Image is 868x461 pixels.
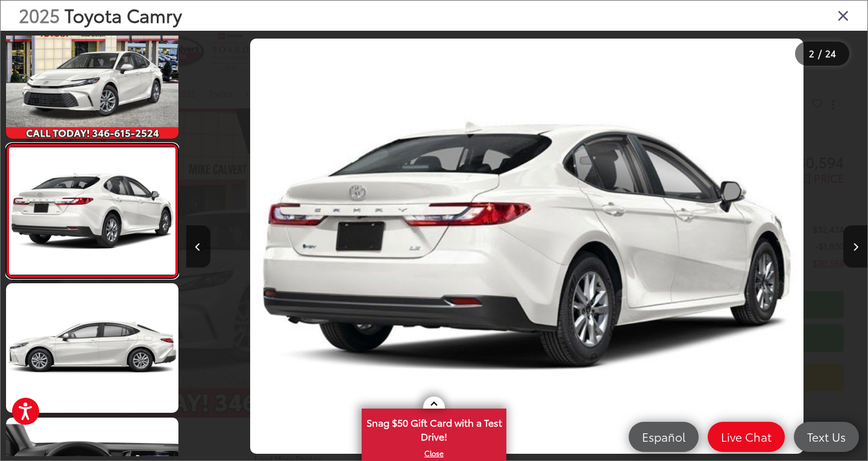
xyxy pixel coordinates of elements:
[629,422,699,452] a: Español
[4,8,180,140] img: 2025 Toyota Camry SE
[817,49,823,58] span: /
[250,39,804,454] img: 2025 Toyota Camry SE
[708,422,785,452] a: Live Chat
[4,282,180,413] img: 2025 Toyota Camry SE
[843,225,867,268] button: Next image
[801,429,852,444] span: Text Us
[825,46,836,60] span: 24
[363,410,505,447] span: Snag $50 Gift Card with a Test Drive!
[186,39,867,454] div: 2025 Toyota Camry SE 1
[64,2,182,28] span: Toyota Camry
[794,422,859,452] a: Text Us
[636,429,691,444] span: Español
[715,429,778,444] span: Live Chat
[19,2,60,28] span: 2025
[7,148,177,275] img: 2025 Toyota Camry SE
[186,225,210,268] button: Previous image
[809,46,814,60] span: 2
[837,7,849,23] i: Close gallery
